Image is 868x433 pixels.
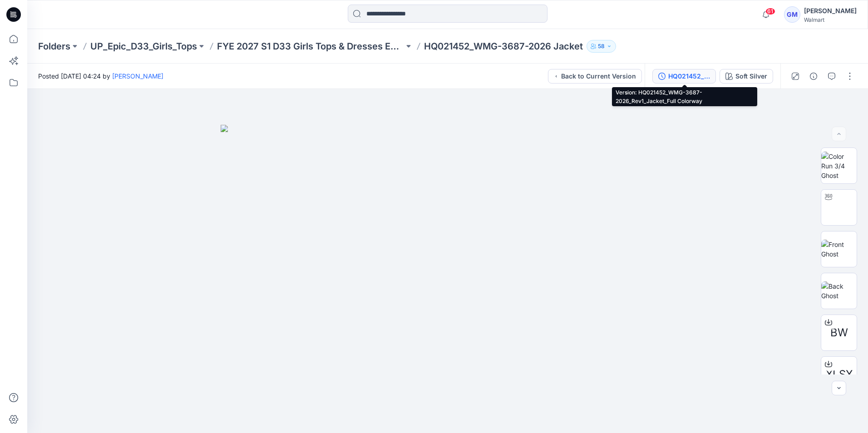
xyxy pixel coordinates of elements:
[652,69,716,84] button: HQ021452_WMG-3687-2026_Rev1_Jacket_Full Colorway
[221,125,675,433] img: eyJhbGciOiJIUzI1NiIsImtpZCI6IjAiLCJzbHQiOiJzZXMiLCJ0eXAiOiJKV1QifQ.eyJkYXRhIjp7InR5cGUiOiJzdG9yYW...
[830,325,848,341] span: BW
[821,240,857,259] img: Front Ghost
[720,69,773,84] button: Soft Silver
[112,72,163,80] a: [PERSON_NAME]
[821,152,857,180] img: Color Run 3/4 Ghost
[38,40,70,53] a: Folders
[217,40,404,53] a: FYE 2027 S1 D33 Girls Tops & Dresses Epic Design
[735,71,767,81] div: Soft Silver
[548,69,642,84] button: Back to Current Version
[806,69,821,84] button: Details
[90,40,197,53] a: UP_Epic_D33_Girls_Tops
[804,16,857,23] div: Walmart
[765,8,775,15] span: 61
[804,5,857,16] div: [PERSON_NAME]
[826,366,853,383] span: XLSX
[821,281,857,300] img: Back Ghost
[587,40,616,53] button: 58
[424,40,583,53] p: HQ021452_WMG-3687-2026 Jacket
[784,6,800,23] div: GM
[598,41,605,51] p: 58
[668,71,710,81] div: HQ021452_WMG-3687-2026_Rev1_Jacket_Full Colorway
[38,71,163,81] span: Posted [DATE] 04:24 by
